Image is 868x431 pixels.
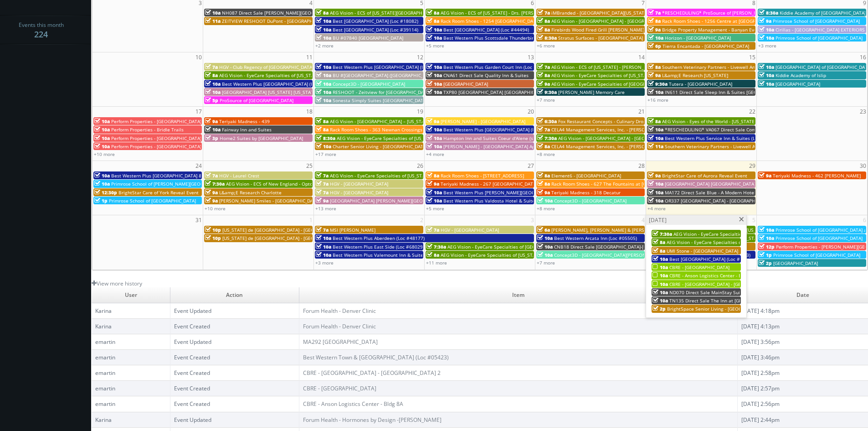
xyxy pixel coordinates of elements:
span: 24 [195,161,203,171]
span: 9a [648,26,661,33]
span: 10a [205,10,221,16]
span: HGV - [GEOGRAPHIC_DATA] [330,189,388,196]
span: AEG Vision - EyeCare Specialties of [US_STATE] – [PERSON_NAME] Vision [673,231,831,237]
span: Primrose School of [GEOGRAPHIC_DATA] [773,252,860,258]
span: 10a [759,235,774,241]
a: +7 more [537,260,555,266]
span: 10a [759,81,774,87]
span: AEG Vision - [GEOGRAPHIC_DATA] – [US_STATE][GEOGRAPHIC_DATA]. ([GEOGRAPHIC_DATA]) [330,118,526,125]
span: Teriyaki Madness - 439 [219,118,270,125]
span: RESHOOT - Zeitview for [GEOGRAPHIC_DATA] [333,89,431,95]
span: Teriyaki Madness - 318 Decatur [551,189,621,196]
span: 7a [205,64,218,70]
a: +4 more [647,205,666,212]
span: 10a [426,26,442,33]
span: Best Western Plus [GEOGRAPHIC_DATA] (Loc #48184) [222,81,338,87]
span: 8a [537,143,550,150]
span: 10a [426,143,442,150]
span: 15 [748,52,756,62]
span: HGV - Club Regency of [GEOGRAPHIC_DATA] [219,64,313,70]
span: 10a [426,64,442,70]
span: Best Western Plus Aberdeen (Loc #48177) [333,235,425,241]
span: HGV - Laurel Crest [219,172,259,179]
span: 3p [205,135,218,141]
span: [GEOGRAPHIC_DATA] [US_STATE] [US_STATE] [222,89,318,95]
span: CELA4 Management Services, Inc. - [PERSON_NAME] Genesis [551,143,684,150]
span: Best [GEOGRAPHIC_DATA] (Loc #62063) [669,256,755,262]
a: CBRE - [GEOGRAPHIC_DATA] - [GEOGRAPHIC_DATA] 2 [303,369,441,377]
span: 6p [648,43,661,49]
span: Tierra Encantada - [GEOGRAPHIC_DATA] [663,43,749,49]
span: Sonesta Simply Suites [GEOGRAPHIC_DATA] [333,97,427,104]
span: 6:30a [537,118,557,125]
span: 7:30a [652,231,672,237]
span: 10a [94,181,110,187]
span: 10a [426,72,442,78]
span: Primrose School of [GEOGRAPHIC_DATA] [776,235,863,241]
span: 10a [426,81,442,87]
span: 19 [416,107,424,116]
span: 10a [648,189,663,196]
span: 8a [648,64,661,70]
span: 7a [316,172,329,179]
span: Horizon - [GEOGRAPHIC_DATA] [665,35,731,41]
span: Primrose School of [PERSON_NAME][GEOGRAPHIC_DATA] [111,181,234,187]
span: 14 [637,52,646,62]
span: AEG Vision - ECS of New England - OptomEyes Health – [GEOGRAPHIC_DATA] [226,181,393,187]
span: Perform Properties - Bridle Trails [111,126,184,133]
span: 10a [426,35,442,41]
span: 10a [648,126,663,133]
a: Forum Health - Denver Clinic [303,322,376,330]
a: View more history [92,280,142,287]
span: 10a [316,81,331,87]
span: 2p [652,306,666,312]
span: AEG Vision - EyeCare Specialties of [US_STATE] – [PERSON_NAME] Eye Care [330,172,493,179]
span: CBRE - [GEOGRAPHIC_DATA] - [GEOGRAPHIC_DATA] 2 [669,281,782,287]
span: 10a [648,135,663,141]
a: +8 more [537,205,555,212]
span: Rack Room Shoes - 1254 [GEOGRAPHIC_DATA] [441,18,540,24]
span: 10a [652,256,668,262]
span: 10p [205,235,221,241]
span: Best Western Plus Scottsdale Thunderbird Suites (Loc #03156) [443,35,581,41]
span: Primrose School of [GEOGRAPHIC_DATA] [776,35,863,41]
span: 7a [648,10,661,16]
span: 11 [305,52,313,62]
span: 8a [537,72,550,78]
a: +11 more [426,260,447,266]
span: IN611 Direct Sale Sleep Inn & Suites [GEOGRAPHIC_DATA] [665,89,791,95]
a: +6 more [537,42,555,49]
span: Charter Senior Living - [GEOGRAPHIC_DATA] [333,143,427,150]
span: Best [GEOGRAPHIC_DATA] (Loc #39114) [333,26,418,33]
span: 10a [537,244,553,250]
span: [GEOGRAPHIC_DATA] [PERSON_NAME][GEOGRAPHIC_DATA] [330,197,457,204]
span: 8a [316,10,329,16]
span: AEG Vision - ECS of [US_STATE] - [PERSON_NAME] EyeCare - [GEOGRAPHIC_DATA] ([GEOGRAPHIC_DATA]) [551,64,775,70]
span: Element6 - [GEOGRAPHIC_DATA] [551,172,621,179]
span: Fox Restaurant Concepts - Culinary Dropout [558,118,653,125]
a: +8 more [537,151,555,157]
span: Home2 Suites by [GEOGRAPHIC_DATA] [220,135,303,141]
span: 1p [94,197,108,204]
span: Firebirds Wood Fired Grill [PERSON_NAME] [551,26,644,33]
span: 7a [205,172,218,179]
a: CBRE - [GEOGRAPHIC_DATA] [303,384,376,392]
span: 8a [426,10,439,16]
span: OR337 [GEOGRAPHIC_DATA] - [GEOGRAPHIC_DATA] [665,197,774,204]
span: 1p [759,252,772,258]
span: Teriyaki Madness - 267 [GEOGRAPHIC_DATA] [441,181,537,187]
span: [GEOGRAPHIC_DATA] [776,81,820,87]
span: 10a [426,189,442,196]
span: 9a [205,118,218,125]
span: AEG Vision - ECS of [US_STATE][GEOGRAPHIC_DATA] [330,10,441,16]
span: 23 [859,107,867,116]
span: TXP80 [GEOGRAPHIC_DATA] [GEOGRAPHIC_DATA] [443,89,549,95]
span: Perform Properties - [GEOGRAPHIC_DATA] [111,143,201,150]
span: Concept3D - [GEOGRAPHIC_DATA][PERSON_NAME][US_STATE] [554,252,687,258]
span: Hampton Inn and Suites Coeur d'Alene (second shoot) [443,135,561,141]
span: 11a [648,143,663,150]
span: 7a [316,189,329,196]
a: CBRE - Anson Logistics Center - Bldg 8A [303,400,403,408]
span: 10a [316,26,331,33]
span: 7a [537,64,550,70]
